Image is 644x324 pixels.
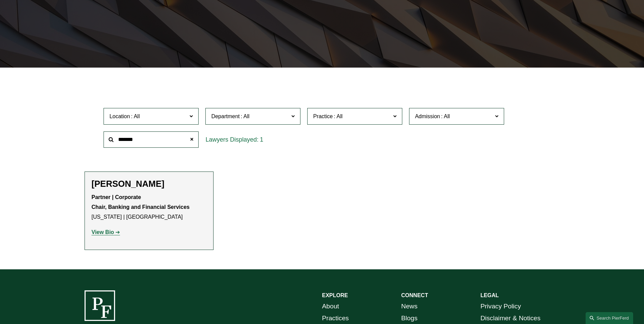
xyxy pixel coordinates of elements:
[92,179,206,189] h2: [PERSON_NAME]
[260,136,263,143] span: 1
[211,113,240,119] span: Department
[92,193,206,222] p: [US_STATE] | [GEOGRAPHIC_DATA]
[313,113,333,119] span: Practice
[92,229,120,235] a: View Bio
[92,229,114,235] strong: View Bio
[92,194,190,210] strong: Partner | Corporate Chair, Banking and Financial Services
[109,113,130,119] span: Location
[401,292,428,298] strong: CONNECT
[480,301,521,312] a: Privacy Policy
[401,301,418,312] a: News
[415,113,440,119] span: Admission
[322,301,339,312] a: About
[586,312,633,324] a: Search this site
[480,292,499,298] strong: LEGAL
[322,292,348,298] strong: EXPLORE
